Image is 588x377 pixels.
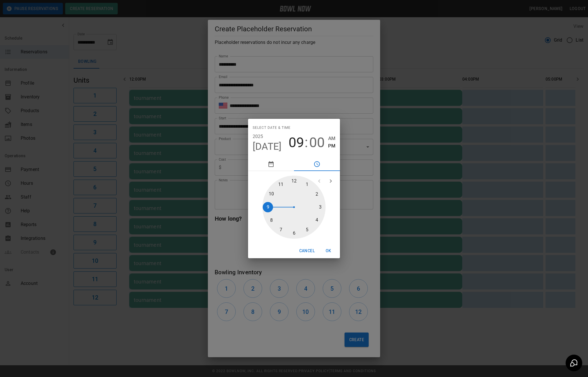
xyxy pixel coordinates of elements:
button: Cancel [297,246,317,256]
button: OK [319,246,338,256]
span: Select date & time [253,123,291,133]
button: 09 [289,135,304,151]
button: 2025 [253,133,263,141]
button: [DATE] [253,141,282,153]
button: pick date [248,157,294,171]
button: open next view [325,175,336,187]
button: 00 [309,135,325,151]
button: PM [328,142,335,150]
span: : [305,135,308,151]
button: AM [328,135,335,142]
button: pick time [294,157,340,171]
